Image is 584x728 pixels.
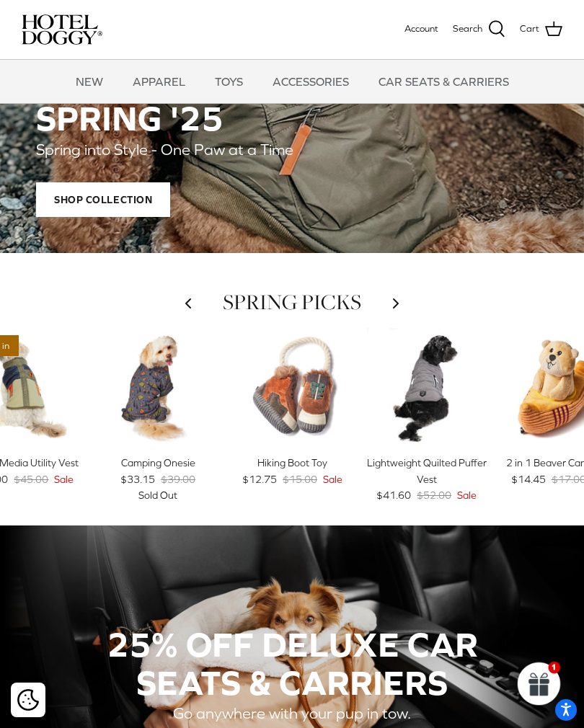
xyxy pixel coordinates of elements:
a: Lightweight Quilted Puffer Vest [367,328,487,448]
span: Account [404,23,438,34]
span: Sale [323,471,342,487]
a: Search [453,20,505,39]
div: Cookie policy [11,683,45,717]
p: Spring into Style - One Paw at a Time [36,138,548,163]
div: Hiking Boot Toy [232,455,352,471]
h2: 25% OFF DELUXE CAR SEATS & CARRIERS [65,626,519,702]
span: 15% off [239,335,291,356]
img: Cookie policy [17,689,39,711]
a: Camping Onesie $33.15 $39.00 Sold Out [98,455,218,503]
span: 15% off [105,335,156,356]
h2: SPRING '25 [36,99,548,138]
span: Cart [520,22,539,37]
span: $45.00 [14,471,48,487]
span: $52.00 [417,487,451,503]
span: Sold Out [138,487,177,503]
a: Camping Onesie [98,328,218,448]
span: $33.15 [120,471,155,487]
a: Hiking Boot Toy [232,328,352,448]
a: NEW [63,60,116,103]
span: $39.00 [161,471,195,487]
a: SPRING PICKS [223,288,361,316]
div: Camping Onesie [98,455,218,471]
a: Hiking Boot Toy $12.75 $15.00 Sale [232,455,352,487]
span: $41.60 [376,487,411,503]
span: $15.00 [283,471,317,487]
span: Search [453,22,482,37]
p: Go anywhere with your pup in tow. [65,701,519,727]
span: 20% off [374,335,425,356]
button: Cookie policy [15,688,40,713]
span: Shop Collection [36,183,170,218]
img: hoteldoggycom [22,14,102,45]
div: Lightweight Quilted Puffer Vest [367,455,487,487]
span: 15% off [508,335,559,356]
a: Account [404,22,438,37]
a: Lightweight Quilted Puffer Vest $41.60 $52.00 Sale [367,455,487,503]
span: $12.75 [242,471,277,487]
a: APPAREL [120,60,198,103]
a: Cart [520,20,562,39]
a: CAR SEATS & CARRIERS [366,60,522,103]
span: $14.45 [511,471,546,487]
a: TOYS [202,60,256,103]
a: ACCESSORIES [260,60,362,103]
span: Sale [457,487,477,503]
span: Sale [54,471,74,487]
